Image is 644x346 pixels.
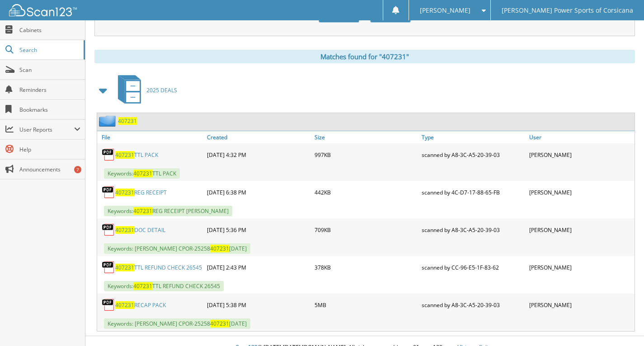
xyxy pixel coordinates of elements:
[210,320,229,327] span: 407231
[133,207,152,215] span: 407231
[118,117,137,125] a: 407231
[104,318,250,329] span: Keywords: [PERSON_NAME] CPOR-25258 [DATE]
[419,221,527,239] div: scanned by A8-3C-A5-20-39-03
[527,146,635,164] div: [PERSON_NAME]
[115,226,134,234] span: 407231
[99,115,118,127] img: folder2.png
[115,301,166,309] a: 407231RECAP PACK
[115,264,134,271] span: 407231
[115,151,158,159] a: 407231TTL PACK
[19,146,80,153] span: Help
[419,146,527,164] div: scanned by A8-3C-A5-20-39-03
[102,261,115,274] img: PDF.png
[205,258,312,276] div: [DATE] 2:43 PM
[115,189,167,196] a: 407231REG RECEIPT
[312,146,420,164] div: 997KB
[312,221,420,239] div: 709KB
[599,303,644,346] iframe: Chat Widget
[205,131,312,143] a: Created
[19,126,74,133] span: User Reports
[102,298,115,312] img: PDF.png
[19,166,80,173] span: Announcements
[312,183,420,201] div: 442KB
[502,8,633,13] span: [PERSON_NAME] Power Sports of Corsicana
[205,146,312,164] div: [DATE] 4:32 PM
[205,221,312,239] div: [DATE] 5:36 PM
[205,183,312,201] div: [DATE] 6:38 PM
[205,296,312,314] div: [DATE] 5:38 PM
[19,26,80,34] span: Cabinets
[420,8,470,13] span: [PERSON_NAME]
[104,243,250,254] span: Keywords: [PERSON_NAME] CPOR-25258 [DATE]
[115,189,134,196] span: 407231
[113,72,177,108] a: 2025 DEALS
[527,131,635,143] a: User
[102,148,115,161] img: PDF.png
[527,296,635,314] div: [PERSON_NAME]
[19,86,80,94] span: Reminders
[19,46,79,54] span: Search
[74,166,81,173] div: 7
[115,151,134,159] span: 407231
[9,4,77,16] img: scan123-logo-white.svg
[527,221,635,239] div: [PERSON_NAME]
[97,131,205,143] a: File
[104,206,232,216] span: Keywords: REG RECEIPT [PERSON_NAME]
[312,131,420,143] a: Size
[419,131,527,143] a: Type
[133,282,152,290] span: 407231
[146,86,177,94] span: 2025 DEALS
[419,296,527,314] div: scanned by A8-3C-A5-20-39-03
[210,245,229,252] span: 407231
[104,168,180,179] span: Keywords: TTL PACK
[312,296,420,314] div: 5MB
[419,183,527,201] div: scanned by 4C-D7-17-88-65-FB
[527,258,635,276] div: [PERSON_NAME]
[312,258,420,276] div: 378KB
[19,66,80,74] span: Scan
[102,185,115,199] img: PDF.png
[115,264,202,271] a: 407231TTL REFUND CHECK 26545
[115,226,165,234] a: 407231DOC DETAIL
[419,258,527,276] div: scanned by CC-96-E5-1F-83-62
[102,223,115,237] img: PDF.png
[94,50,635,63] div: Matches found for "407231"
[133,170,152,177] span: 407231
[115,301,134,309] span: 407231
[19,106,80,114] span: Bookmarks
[104,281,224,291] span: Keywords: TTL REFUND CHECK 26545
[527,183,635,201] div: [PERSON_NAME]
